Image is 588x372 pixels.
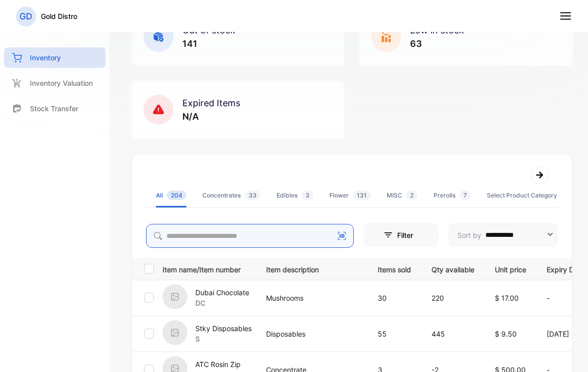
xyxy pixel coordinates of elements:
div: Concentrates [202,191,261,200]
div: Flower [329,191,371,200]
p: Gold Distro [41,11,77,21]
p: Unit price [495,262,526,275]
img: item [162,284,187,309]
span: 2 [406,190,418,200]
p: GD [19,10,32,23]
p: Mushrooms [266,293,357,303]
span: $ 9.50 [495,330,517,338]
p: Items sold [378,262,411,275]
p: DC [195,298,249,308]
p: Expiry Date [547,262,585,275]
p: [DATE] [547,329,585,339]
span: 131 [353,190,371,200]
p: - [547,293,585,303]
p: Item description [266,262,357,275]
p: ATC Rosin Zip [195,359,241,370]
p: S [195,334,252,344]
p: Qty available [432,262,474,275]
p: 220 [432,293,474,303]
span: $ 17.00 [495,294,519,302]
span: Expired Items [182,98,240,108]
p: Inventory [30,52,61,63]
div: MISC [387,191,418,200]
a: Stock Transfer [4,98,106,119]
span: 3 [301,190,313,200]
p: 141 [182,37,235,50]
img: item [162,320,187,345]
p: Item name/Item number [162,262,254,275]
p: Sort by [457,230,481,240]
span: 7 [459,190,471,200]
div: Edibles [277,191,313,200]
div: Select Product Category [487,191,580,200]
div: Prerolls [434,191,471,200]
p: 63 [410,37,464,50]
p: 445 [432,329,474,339]
a: Inventory [4,47,106,68]
p: Stock Transfer [30,103,78,114]
p: 30 [378,293,411,303]
span: 33 [245,190,261,200]
p: Stky Disposables [195,323,252,334]
p: Inventory Valuation [30,78,93,88]
a: Inventory Valuation [4,73,106,93]
button: Sort by [448,223,558,247]
p: 55 [378,329,411,339]
p: Disposables [266,329,357,339]
div: All [156,191,186,200]
p: N/A [182,110,240,123]
span: 204 [167,190,186,200]
p: Dubai Chocolate [195,287,249,298]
